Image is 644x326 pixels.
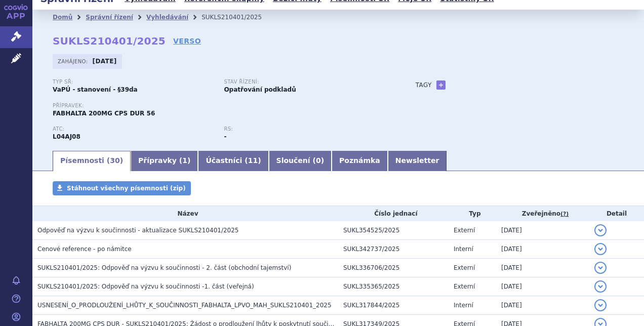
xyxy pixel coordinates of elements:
[37,302,332,309] span: USNESENÍ_O_PRODLOUŽENÍ_LHŮTY_K_SOUČINNOSTI_FABHALTA_LPVO_MAH_SUKLS210401_2025
[269,151,332,171] a: Sloučení (0)
[53,14,72,21] a: Domů
[454,246,473,253] span: Interní
[594,224,607,236] button: detail
[53,35,166,47] strong: SUKLS210401/2025
[37,264,291,271] span: SUKLS210401/2025: Odpověď na výzvu k součinnosti - 2. část (obchodní tajemství)
[182,156,187,165] span: 1
[198,151,268,171] a: Účastníci (11)
[32,206,338,221] th: Název
[248,156,258,165] span: 11
[454,302,473,309] span: Interní
[496,240,589,259] td: [DATE]
[224,79,385,85] p: Stav řízení:
[58,57,90,65] span: Zahájeno:
[93,58,117,65] strong: [DATE]
[173,36,201,46] a: VERSO
[53,151,131,171] a: Písemnosti (30)
[496,277,589,296] td: [DATE]
[53,86,138,93] strong: VaPÚ - stanovení - §39da
[496,206,589,221] th: Zveřejněno
[496,296,589,315] td: [DATE]
[37,227,238,234] span: Odpověď na výzvu k součinnosti - aktualizace SUKLS210401/2025
[594,243,607,255] button: detail
[449,206,496,221] th: Typ
[496,259,589,277] td: [DATE]
[338,259,449,277] td: SUKL336706/2025
[496,221,589,240] td: [DATE]
[388,151,447,171] a: Newsletter
[338,221,449,240] td: SUKL354525/2025
[332,151,388,171] a: Poznámka
[224,133,226,140] strong: -
[224,86,296,93] strong: Opatřování podkladů
[338,296,449,315] td: SUKL317844/2025
[86,14,133,21] a: Správní řízení
[53,126,214,132] p: ATC:
[454,283,475,290] span: Externí
[594,262,607,274] button: detail
[338,240,449,259] td: SUKL342737/2025
[589,206,644,221] th: Detail
[202,10,275,25] li: SUKLS210401/2025
[316,156,321,165] span: 0
[454,264,475,271] span: Externí
[560,211,569,218] abbr: (?)
[594,299,607,311] button: detail
[454,227,475,234] span: Externí
[146,14,188,21] a: Vyhledávání
[131,151,198,171] a: Přípravky (1)
[594,280,607,293] button: detail
[37,246,132,253] span: Cenové reference - po námitce
[53,79,214,85] p: Typ SŘ:
[110,156,119,165] span: 30
[436,80,446,90] a: +
[53,110,155,117] span: FABHALTA 200MG CPS DUR 56
[338,206,449,221] th: Číslo jednací
[224,126,385,132] p: RS:
[53,133,80,140] strong: IPTAKOPAN
[53,103,395,109] p: Přípravek:
[338,277,449,296] td: SUKL335365/2025
[37,283,254,290] span: SUKLS210401/2025: Odpověď na výzvu k součinnosti -1. část (veřejná)
[67,185,186,192] span: Stáhnout všechny písemnosti (zip)
[416,79,432,91] h3: Tagy
[53,181,191,195] a: Stáhnout všechny písemnosti (zip)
